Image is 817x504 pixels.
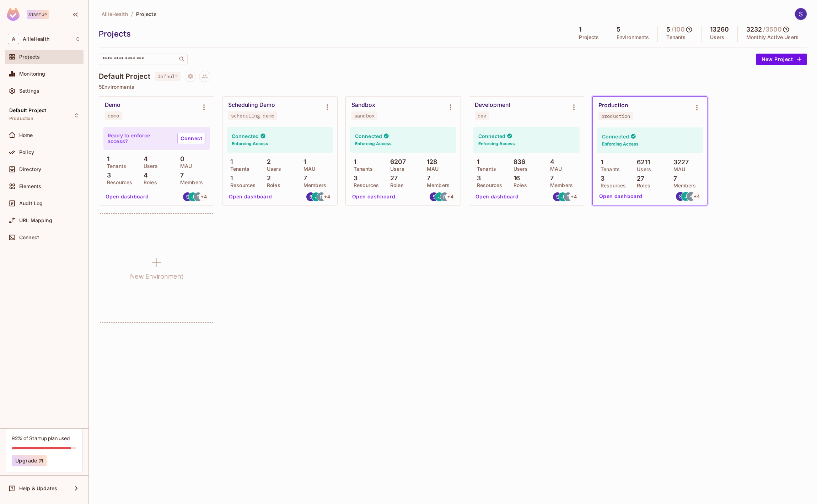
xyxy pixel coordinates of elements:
[324,194,330,199] span: + 4
[510,158,526,165] p: 836
[349,191,398,202] button: Open dashboard
[564,192,573,201] img: rodrigo@alliehealth.com
[140,155,148,163] p: 4
[227,166,249,172] p: Tenants
[7,8,20,21] img: SReyMgAAAABJRU5ErkJggg==
[387,182,404,188] p: Roles
[423,182,450,188] p: Members
[177,180,203,185] p: Members
[227,175,233,182] p: 1
[473,158,479,165] p: 1
[710,26,729,33] h5: 13260
[676,192,685,201] img: stephen@alliehealth.com
[103,155,109,163] p: 1
[671,26,685,33] h5: / 100
[350,158,356,165] p: 1
[478,133,505,139] h4: Connected
[473,175,481,182] p: 3
[108,113,119,119] div: demo
[9,108,46,113] span: Default Project
[633,175,644,182] p: 27
[795,8,807,20] img: Stephen Morrison
[320,100,334,114] button: Environment settings
[473,182,502,188] p: Resources
[103,163,126,169] p: Tenants
[687,192,695,201] img: rodrigo@alliehealth.com
[131,11,133,17] li: /
[351,102,376,109] div: Sandbox
[423,166,439,172] p: MAU
[355,141,392,147] h6: Enforcing Access
[670,175,677,182] p: 7
[475,102,510,109] div: Development
[387,175,398,182] p: 27
[19,149,34,155] span: Policy
[194,192,203,201] img: rodrigo@alliehealth.com
[263,182,280,188] p: Roles
[130,271,183,282] h1: New Environment
[746,34,799,40] p: Monthly Active Users
[99,28,567,39] div: Projects
[354,113,375,119] div: sandbox
[633,183,650,188] p: Roles
[617,26,620,33] h5: 5
[387,158,406,165] p: 6207
[597,159,603,166] p: 1
[103,180,132,185] p: Resources
[19,166,41,172] span: Directory
[19,54,40,60] span: Projects
[430,192,439,201] img: stephen@alliehealth.com
[553,192,562,201] img: stephen@alliehealth.com
[444,100,458,114] button: Environment settings
[567,100,581,114] button: Environment settings
[12,435,70,442] div: 92% of Startup plan used
[561,194,564,199] span: J
[201,194,206,199] span: + 4
[185,74,196,81] span: Project settings
[263,175,271,182] p: 2
[105,102,120,109] div: Demo
[177,163,192,169] p: MAU
[597,166,620,172] p: Tenants
[19,486,57,491] span: Help & Updates
[232,141,268,147] h6: Enforcing Access
[478,113,486,119] div: dev
[177,155,184,163] p: 0
[597,183,626,188] p: Resources
[263,158,271,165] p: 2
[633,159,650,166] p: 6211
[602,133,629,140] h4: Connected
[19,235,39,240] span: Connect
[547,166,562,172] p: MAU
[579,34,599,40] p: Projects
[710,34,724,40] p: Users
[177,133,205,144] a: Connect
[183,192,192,201] img: stephen@alliehealth.com
[103,172,111,179] p: 3
[228,102,275,109] div: Scheduling Demo
[510,182,527,188] p: Roles
[601,113,630,119] div: production
[140,180,157,185] p: Roles
[579,26,581,33] h5: 1
[547,175,554,182] p: 7
[19,88,39,94] span: Settings
[350,166,373,172] p: Tenants
[440,192,449,201] img: rodrigo@alliehealth.com
[602,141,639,147] h6: Enforcing Access
[136,11,157,17] span: Projects
[19,218,52,223] span: URL Mapping
[103,191,152,202] button: Open dashboard
[227,182,256,188] p: Resources
[8,34,19,44] span: A
[19,132,33,138] span: Home
[670,183,696,188] p: Members
[9,116,34,121] span: Production
[670,166,685,172] p: MAU
[177,172,184,179] p: 7
[763,26,782,33] h5: / 3500
[102,11,128,17] span: AllieHealth
[155,72,181,81] span: default
[99,72,150,81] h4: Default Project
[350,182,379,188] p: Resources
